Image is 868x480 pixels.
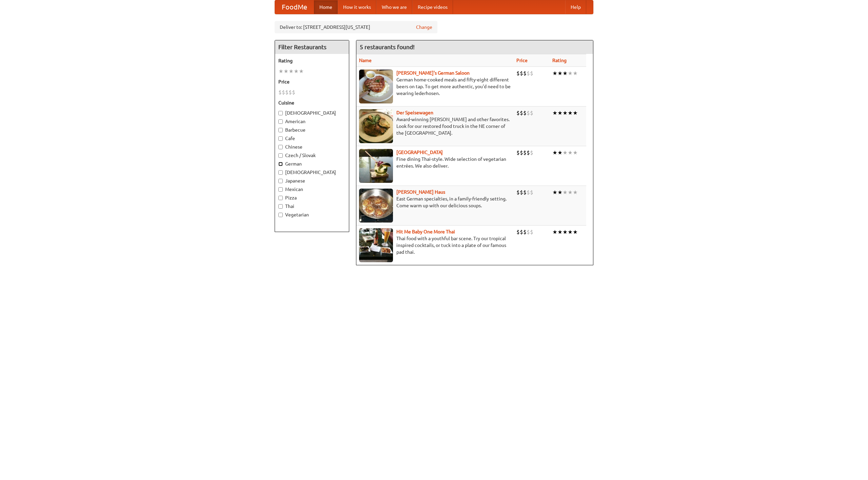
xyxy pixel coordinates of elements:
label: Pizza [278,194,346,201]
label: Thai [278,203,346,210]
li: $ [527,149,530,156]
a: Recipe videos [412,0,453,14]
li: ★ [573,228,578,236]
li: ★ [573,109,578,117]
input: German [278,162,283,166]
h4: Filter Restaurants [275,40,349,54]
input: Czech / Slovak [278,153,283,158]
a: How it works [338,0,376,14]
li: ★ [563,228,568,236]
label: Mexican [278,186,346,193]
p: Fine dining Thai-style. Wide selection of vegetarian entrées. We also deliver. [359,156,511,169]
li: $ [516,149,520,156]
li: $ [285,89,289,96]
li: ★ [283,68,289,75]
label: Cafe [278,135,346,142]
input: Barbecue [278,128,283,132]
a: Home [314,0,338,14]
li: ★ [573,189,578,196]
label: Japanese [278,177,346,184]
label: [DEMOGRAPHIC_DATA] [278,110,346,116]
a: FoodMe [275,0,314,14]
li: ★ [552,189,557,196]
input: Vegetarian [278,213,283,217]
li: ★ [573,149,578,156]
li: $ [520,189,523,196]
li: $ [516,189,520,196]
a: Change [416,24,432,31]
h5: Rating [278,57,346,64]
a: [PERSON_NAME] Haus [396,189,445,195]
a: Hit Me Baby One More Thai [396,229,455,234]
label: Chinese [278,143,346,150]
li: ★ [552,149,557,156]
a: Der Speisewagen [396,110,433,115]
li: $ [530,189,533,196]
li: ★ [294,68,299,75]
li: ★ [563,149,568,156]
li: ★ [568,70,573,77]
img: speisewagen.jpg [359,109,393,143]
li: $ [520,109,523,117]
input: Mexican [278,187,283,192]
li: ★ [568,149,573,156]
li: $ [530,109,533,117]
label: Vegetarian [278,211,346,218]
a: Help [565,0,586,14]
li: ★ [568,189,573,196]
ng-pluralize: 5 restaurants found! [360,44,415,50]
p: German home-cooked meals and fifty-eight different beers on tap. To get more authentic, you'd nee... [359,76,511,97]
li: $ [530,228,533,236]
img: satay.jpg [359,149,393,183]
p: East German specialties, in a family-friendly setting. Come warm up with our delicious soups. [359,195,511,209]
li: $ [530,149,533,156]
input: Chinese [278,145,283,149]
img: babythai.jpg [359,228,393,262]
li: $ [523,228,527,236]
li: ★ [552,109,557,117]
li: $ [516,228,520,236]
li: ★ [557,228,563,236]
h5: Price [278,78,346,85]
img: esthers.jpg [359,70,393,103]
li: ★ [563,189,568,196]
li: $ [516,109,520,117]
li: $ [523,70,527,77]
p: Thai food with a youthful bar scene. Try our tropical inspired cocktails, or tuck into a plate of... [359,235,511,255]
li: $ [530,70,533,77]
div: Deliver to: [STREET_ADDRESS][US_STATE] [275,21,437,33]
li: ★ [299,68,304,75]
li: ★ [568,109,573,117]
input: American [278,119,283,124]
li: $ [292,89,295,96]
li: $ [527,189,530,196]
label: [DEMOGRAPHIC_DATA] [278,169,346,176]
li: ★ [573,70,578,77]
input: Pizza [278,196,283,200]
li: ★ [563,70,568,77]
input: [DEMOGRAPHIC_DATA] [278,170,283,175]
label: American [278,118,346,125]
a: Rating [552,58,567,63]
input: Thai [278,204,283,209]
a: Name [359,58,372,63]
li: $ [520,149,523,156]
h5: Cuisine [278,99,346,106]
li: ★ [557,189,563,196]
a: [PERSON_NAME]'s German Saloon [396,70,470,76]
li: $ [523,109,527,117]
input: Cafe [278,136,283,141]
li: ★ [557,70,563,77]
li: $ [523,149,527,156]
input: [DEMOGRAPHIC_DATA] [278,111,283,115]
a: Price [516,58,528,63]
li: $ [520,70,523,77]
li: $ [282,89,285,96]
li: ★ [552,70,557,77]
input: Japanese [278,179,283,183]
li: ★ [278,68,283,75]
li: $ [527,228,530,236]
